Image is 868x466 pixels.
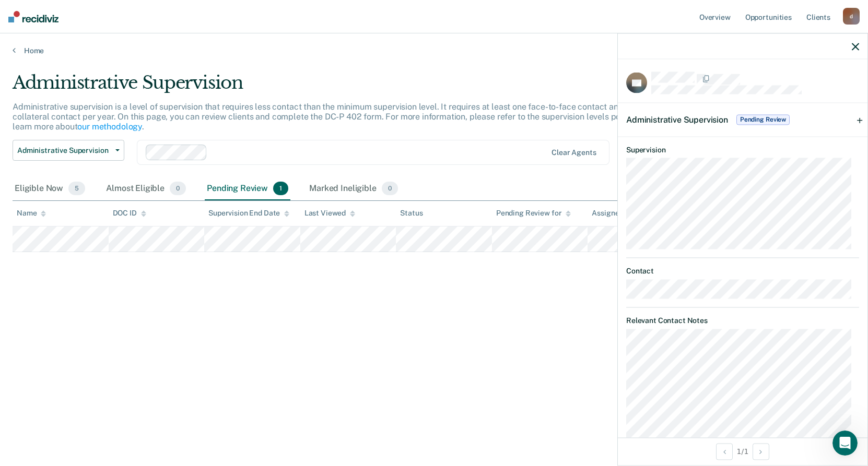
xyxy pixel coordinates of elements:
[626,145,859,154] dt: Supervision
[382,182,398,195] span: 0
[205,177,290,200] div: Pending Review
[13,102,659,132] p: Administrative supervision is a level of supervision that requires less contact than the minimum ...
[17,209,46,218] div: Name
[626,114,728,124] span: Administrative Supervision
[104,177,188,200] div: Almost Eligible
[13,177,87,200] div: Eligible Now
[843,8,860,25] div: d
[208,209,289,218] div: Supervision End Date
[496,209,571,218] div: Pending Review for
[736,114,790,125] span: Pending Review
[626,316,859,325] dt: Relevant Contact Notes
[552,148,596,157] div: Clear agents
[68,182,85,195] span: 5
[307,177,400,200] div: Marked Ineligible
[17,146,111,155] span: Administrative Supervision
[273,182,288,195] span: 1
[592,209,641,218] div: Assigned to
[753,443,769,460] button: Next Opportunity
[304,209,355,218] div: Last Viewed
[618,437,867,465] div: 1 / 1
[8,11,58,22] img: Recidiviz
[77,122,142,132] a: our methodology
[400,209,423,218] div: Status
[626,266,859,275] dt: Contact
[832,431,858,456] iframe: Intercom live chat
[170,182,186,195] span: 0
[716,443,733,460] button: Previous Opportunity
[13,72,664,102] div: Administrative Supervision
[13,46,855,55] a: Home
[618,103,867,136] div: Administrative SupervisionPending Review
[113,209,146,218] div: DOC ID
